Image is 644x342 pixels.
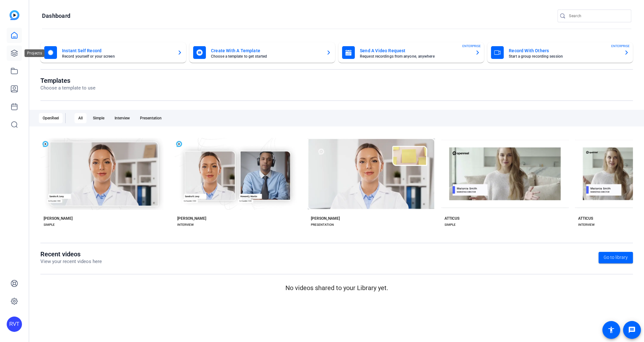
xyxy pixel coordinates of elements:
mat-card-title: Send A Video Request [360,47,470,54]
div: Projects [24,49,45,57]
div: Simple [89,113,108,123]
div: Presentation [136,113,165,123]
h1: Templates [40,77,95,84]
mat-card-title: Create With A Template [211,47,321,54]
h1: Recent videos [40,250,102,258]
input: Search [569,12,626,20]
div: Interview [111,113,134,123]
div: SIMPLE [44,222,55,227]
div: All [74,113,87,123]
p: View your recent videos here [40,258,102,265]
div: INTERVIEW [578,222,595,227]
button: Record With OthersStart a group recording sessionENTERPRISE [487,42,633,63]
mat-card-subtitle: Choose a template to get started [211,54,321,58]
div: [PERSON_NAME] [311,216,340,221]
span: ENTERPRISE [462,44,481,48]
mat-icon: message [628,326,636,334]
mat-icon: accessibility [607,326,615,334]
a: Go to library [598,252,633,263]
div: ATTICUS [578,216,593,221]
mat-card-title: Instant Self Record [62,47,172,54]
div: PRESENTATION [311,222,334,227]
div: [PERSON_NAME] [44,216,73,221]
mat-card-title: Record With Others [509,47,619,54]
img: blue-gradient.svg [10,10,19,20]
button: Send A Video RequestRequest recordings from anyone, anywhereENTERPRISE [338,42,484,63]
div: [PERSON_NAME] [177,216,206,221]
p: Choose a template to use [40,84,95,92]
mat-card-subtitle: Request recordings from anyone, anywhere [360,54,470,58]
div: ATTICUS [444,216,459,221]
button: Instant Self RecordRecord yourself or your screen [40,42,186,63]
h1: Dashboard [42,12,70,20]
button: Create With A TemplateChoose a template to get started [189,42,335,63]
div: OpenReel [39,113,63,123]
div: SIMPLE [444,222,456,227]
div: RVT [7,317,22,332]
span: Go to library [604,254,628,261]
span: ENTERPRISE [611,44,630,48]
div: INTERVIEW [177,222,194,227]
p: No videos shared to your Library yet. [40,283,633,293]
mat-card-subtitle: Start a group recording session [509,54,619,58]
mat-card-subtitle: Record yourself or your screen [62,54,172,58]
